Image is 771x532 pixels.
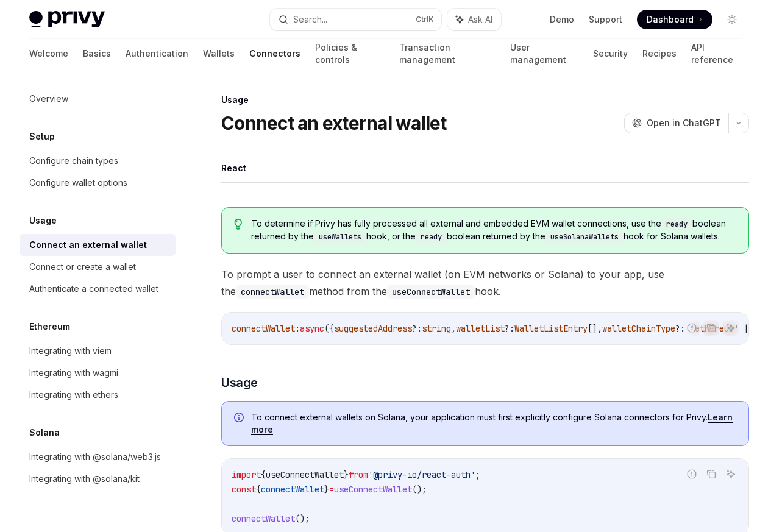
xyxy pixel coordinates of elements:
span: ?: [412,323,422,334]
div: Configure chain types [29,154,118,168]
a: Integrating with ethers [20,384,176,406]
a: Transaction management [399,39,496,68]
span: ' | ' [734,323,758,334]
a: Integrating with @solana/web3.js [20,446,176,468]
div: Connect an external wallet [29,238,147,252]
a: Configure wallet options [20,172,176,194]
span: Dashboard [647,13,694,26]
span: connectWallet [261,484,324,495]
button: Copy the contents from the code block [703,466,719,482]
a: Integrating with viem [20,340,176,362]
div: Integrating with @solana/kit [29,472,140,486]
a: Configure chain types [20,150,176,172]
a: Connectors [249,39,300,68]
span: Open in ChatGPT [647,117,721,129]
a: User management [510,39,578,68]
div: Usage [221,94,749,106]
div: Configure wallet options [29,176,127,190]
div: Integrating with ethers [29,388,118,402]
a: Demo [550,13,574,26]
button: Toggle dark mode [722,10,742,29]
span: from [349,469,368,480]
a: Recipes [642,39,677,68]
a: Overview [20,88,176,110]
h5: Usage [29,213,57,228]
a: API reference [691,39,742,68]
span: { [256,484,261,495]
a: Security [593,39,628,68]
span: Ask AI [468,13,492,26]
div: Integrating with @solana/web3.js [29,450,161,464]
span: walletChainType [602,323,675,334]
code: useConnectWallet [387,285,475,299]
button: Copy the contents from the code block [703,320,719,336]
span: [], [588,323,602,334]
div: Connect or create a wallet [29,260,136,274]
span: ; [475,469,480,480]
a: Dashboard [637,10,712,29]
img: light logo [29,11,105,28]
code: useSolanaWallets [545,231,624,243]
a: Connect an external wallet [20,234,176,256]
span: string [422,323,451,334]
div: Integrating with viem [29,344,112,358]
a: Support [589,13,622,26]
span: async [300,323,324,334]
code: useWallets [314,231,366,243]
span: const [232,484,256,495]
a: Wallets [203,39,235,68]
span: ({ [324,323,334,334]
svg: Tip [234,219,243,230]
span: } [324,484,329,495]
span: '@privy-io/react-auth' [368,469,475,480]
span: To determine if Privy has fully processed all external and embedded EVM wallet connections, use t... [251,218,736,243]
span: Ctrl K [416,15,434,24]
a: Welcome [29,39,68,68]
span: To prompt a user to connect an external wallet (on EVM networks or Solana) to your app, use the m... [221,266,749,300]
span: ?: [505,323,514,334]
span: suggestedAddress [334,323,412,334]
button: Open in ChatGPT [624,113,728,133]
span: { [261,469,266,480]
a: Authenticate a connected wallet [20,278,176,300]
span: walletList [456,323,505,334]
span: , [451,323,456,334]
h5: Setup [29,129,55,144]
a: Policies & controls [315,39,385,68]
h5: Ethereum [29,319,70,334]
span: connectWallet [232,513,295,524]
button: Report incorrect code [684,320,700,336]
span: ?: ' [675,323,695,334]
button: React [221,154,246,182]
a: Integrating with @solana/kit [20,468,176,490]
button: Ask AI [447,9,501,30]
span: import [232,469,261,480]
div: Search... [293,12,327,27]
button: Ask AI [723,466,739,482]
span: useConnectWallet [334,484,412,495]
div: Overview [29,91,68,106]
button: Report incorrect code [684,466,700,482]
button: Search...CtrlK [270,9,441,30]
div: Authenticate a connected wallet [29,282,158,296]
span: WalletListEntry [514,323,588,334]
svg: Info [234,413,246,425]
span: (); [412,484,427,495]
span: (); [295,513,310,524]
span: Usage [221,374,258,391]
a: Integrating with wagmi [20,362,176,384]
h5: Solana [29,425,60,440]
code: connectWallet [236,285,309,299]
span: : [295,323,300,334]
a: Authentication [126,39,188,68]
span: To connect external wallets on Solana, your application must first explicitly configure Solana co... [251,411,736,436]
code: ready [416,231,447,243]
h1: Connect an external wallet [221,112,447,134]
span: } [344,469,349,480]
span: = [329,484,334,495]
a: Basics [83,39,111,68]
a: Connect or create a wallet [20,256,176,278]
button: Ask AI [723,320,739,336]
span: useConnectWallet [266,469,344,480]
span: connectWallet [232,323,295,334]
